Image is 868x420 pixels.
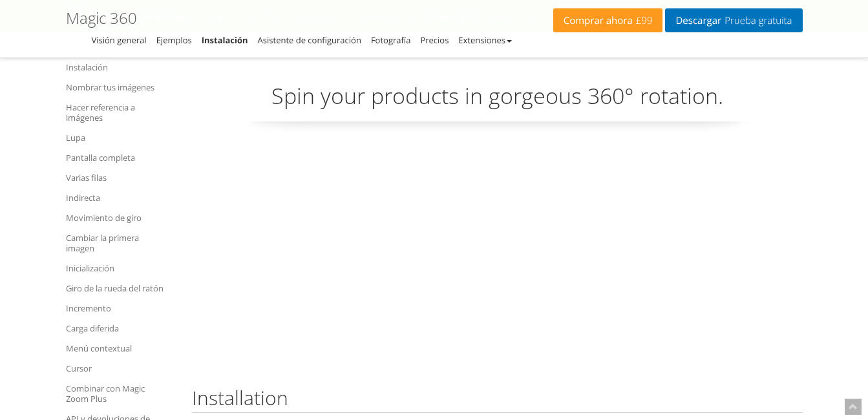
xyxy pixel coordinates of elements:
[665,8,802,32] a: DescargarPrueba gratuita
[156,34,192,46] a: Ejemplos
[66,260,176,276] a: Inicialización
[258,34,361,46] a: Asistente de configuración
[92,34,147,46] a: Visión general
[66,79,176,95] a: Nombrar tus imágenes
[66,59,176,75] a: Instalación
[66,150,176,165] a: Pantalla completa
[66,381,176,406] a: Combinar con Magic Zoom Plus
[675,14,721,27] font: Descargar
[66,190,176,205] a: Indirecta
[633,16,653,26] span: £99
[721,16,792,26] span: Prueba gratuita
[66,320,176,336] a: Carga diferida
[192,384,288,411] font: Installation
[564,14,633,27] font: Comprar ahora
[66,210,176,226] a: Movimiento de giro
[66,300,176,316] a: Incremento
[458,34,512,46] a: Extensiones
[371,34,410,46] a: Fotografía
[420,34,449,46] a: Precios
[202,34,248,46] a: Instalación
[66,341,176,356] a: Menú contextual
[66,100,176,125] a: Hacer referencia a imágenes
[66,170,176,185] a: Varias filas
[66,130,176,145] a: Lupa
[66,230,176,256] a: Cambiar la primera imagen
[458,34,505,46] font: Extensiones
[192,81,803,121] p: Spin your products in gorgeous 360° rotation.
[66,280,176,296] a: Giro de la rueda del ratón
[66,7,137,28] font: Magic 360
[66,361,176,376] a: Cursor
[553,8,663,32] a: Comprar ahora£99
